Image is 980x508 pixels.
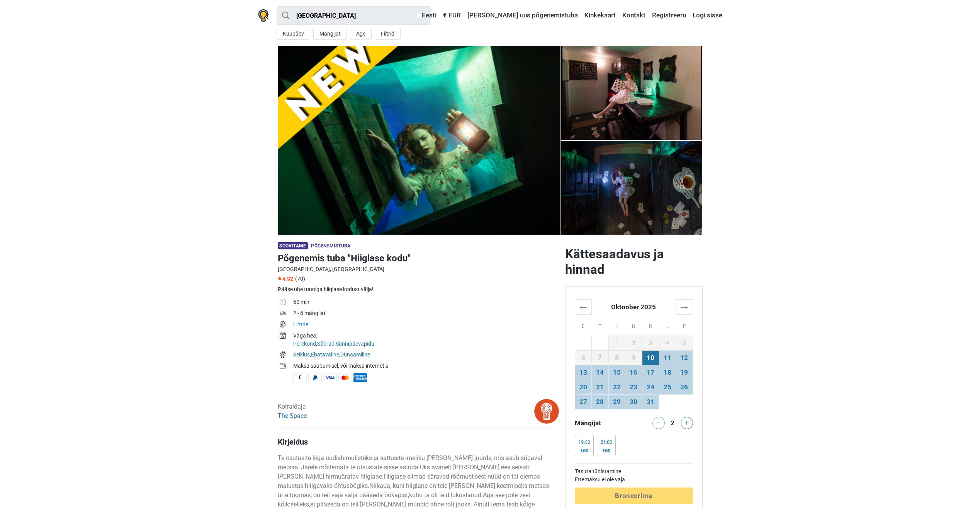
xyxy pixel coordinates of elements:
[592,350,609,365] td: 7
[293,351,310,358] a: Seiklus
[659,380,676,394] td: 25
[642,380,659,394] td: 24
[575,350,592,365] td: 6
[642,336,659,350] td: 3
[293,373,307,382] span: Sularaha
[608,314,625,336] th: K
[561,46,703,140] img: Põgenemis tuba "Hiiglase kodu" photo 4
[441,9,463,22] a: € EUR
[676,299,693,314] th: →
[353,373,367,382] span: American Express
[375,28,401,40] button: Filtrid
[561,141,703,235] a: Põgenemis tuba "Hiiglase kodu" photo 4
[338,373,352,382] span: MasterCard
[583,9,618,22] a: Kinkekaart
[293,350,559,361] td: , ,
[659,314,676,336] th: L
[659,365,676,380] td: 18
[676,314,693,336] th: P
[416,13,422,18] img: Eesti
[534,399,559,424] img: bitmap.png
[293,341,316,347] a: Perekond
[642,314,659,336] th: R
[293,332,559,340] div: Väga hea:
[676,350,693,365] td: 12
[676,336,693,350] td: 5
[293,297,559,309] td: 60 min
[575,314,592,336] th: E
[323,373,337,382] span: Visa
[620,9,647,22] a: Kontakt
[642,365,659,380] td: 17
[625,365,642,380] td: 16
[625,394,642,409] td: 30
[592,380,609,394] td: 21
[600,448,612,454] div: €60
[575,380,592,394] td: 20
[313,28,347,40] button: Mängijat
[592,365,609,380] td: 14
[350,28,372,40] button: Age
[625,314,642,336] th: N
[311,243,350,249] span: Põgenemistuba
[465,9,580,22] a: [PERSON_NAME] uus põgenemistuba
[277,6,431,25] input: proovi “Tallinn”
[575,476,693,484] td: Ettemaksu ei ole vaja
[575,299,592,314] th: ←
[578,448,590,454] div: €60
[676,380,693,394] td: 26
[278,402,307,421] div: Korraldaja
[625,336,642,350] td: 2
[565,246,703,277] h2: Kättesaadavus ja hinnad
[642,350,659,365] td: 10
[659,336,676,350] td: 4
[572,417,634,429] div: Mängijat
[608,380,625,394] td: 22
[278,242,308,249] span: Soovitame
[278,276,293,282] span: 4.92
[575,467,693,476] td: Tasuta tühistamine
[608,394,625,409] td: 29
[258,9,269,22] img: Nowescape logo
[676,365,693,380] td: 19
[592,314,609,336] th: T
[608,350,625,365] td: 8
[575,394,592,409] td: 27
[278,285,559,293] div: Pääse ühe tunniga hiiglase kodust välja!
[659,350,676,365] td: 11
[293,309,559,320] td: 2 - 6 mängijat
[578,439,590,445] div: 19:30
[608,336,625,350] td: 1
[561,46,703,140] a: Põgenemis tuba "Hiiglase kodu" photo 3
[592,299,676,314] th: Oktoober 2025
[293,331,559,350] td: , ,
[642,394,659,409] td: 31
[278,437,559,447] h4: Kirjeldus
[293,362,559,370] div: Maksa saabumisel, või maksa internetis
[278,46,560,235] img: Põgenemis tuba "Hiiglase kodu" photo 13
[293,321,308,327] a: Lihtne
[278,46,560,235] a: Põgenemis tuba "Hiiglase kodu" photo 12
[277,28,310,40] button: Kuupäev
[336,341,374,347] a: Sünnipäevapidu
[278,276,282,280] img: Star
[575,365,592,380] td: 13
[668,417,677,428] div: 2
[278,412,307,419] a: The Space
[278,265,559,273] div: [GEOGRAPHIC_DATA], [GEOGRAPHIC_DATA]
[414,9,438,22] a: Eesti
[608,365,625,380] td: 15
[592,394,609,409] td: 28
[561,141,703,235] img: Põgenemis tuba "Hiiglase kodu" photo 5
[308,373,322,382] span: PayPal
[625,350,642,365] td: 9
[278,251,559,265] h1: Põgenemis tuba "Hiiglase kodu"
[691,9,722,22] a: Logi sisse
[317,341,335,347] a: Sõbrad
[295,276,305,282] span: (70)
[311,351,339,358] a: Ebatavaline
[340,351,370,358] a: Dünaamiline
[600,439,612,445] div: 21:00
[625,380,642,394] td: 23
[650,9,688,22] a: Registreeru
